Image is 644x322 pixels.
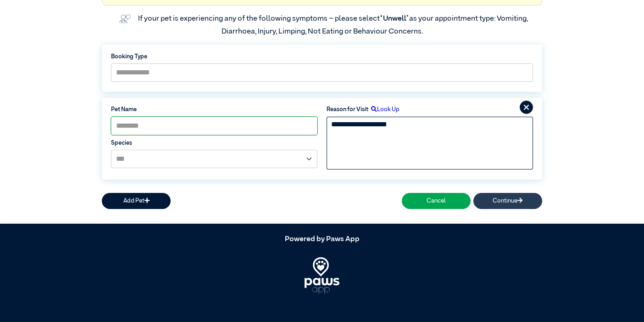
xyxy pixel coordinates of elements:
[111,139,317,147] label: Species
[111,105,317,114] label: Pet Name
[305,257,340,294] img: PawsApp
[116,11,133,26] img: vet
[111,52,533,61] label: Booking Type
[102,235,542,244] h5: Powered by Paws App
[138,15,529,35] label: If your pet is experiencing any of the following symptoms – please select as your appointment typ...
[102,193,171,209] button: Add Pet
[368,105,400,114] label: Look Up
[402,193,471,209] button: Cancel
[380,15,409,23] span: “Unwell”
[327,105,368,114] label: Reason for Visit
[473,193,542,209] button: Continue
